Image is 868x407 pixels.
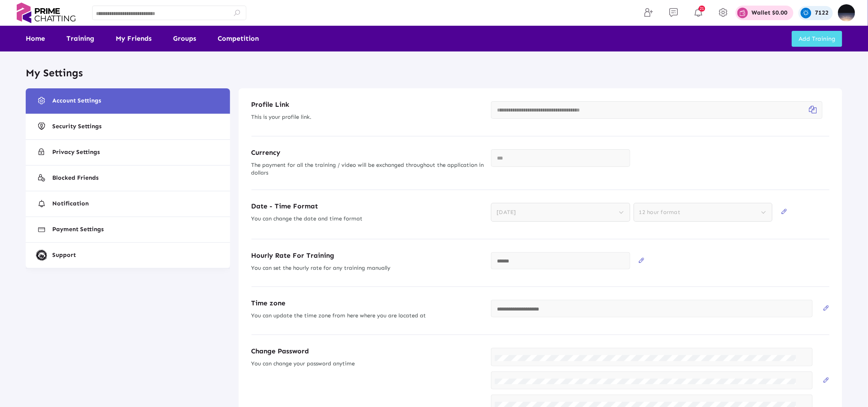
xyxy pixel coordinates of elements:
[251,252,485,259] h3: Hourly Rate For Training
[218,26,259,51] a: Competition
[251,101,485,108] h3: Profile Link
[13,3,79,23] img: logo
[36,250,47,261] img: Prime-Support.jpg
[52,226,104,233] span: Payment Settings
[792,31,842,47] button: Add Training
[26,64,842,82] h2: My Settings
[751,10,787,16] p: Wallet $0.00
[52,123,102,130] span: Security Settings
[251,264,485,272] p: You can set the hourly rate for any training manually
[796,348,809,361] button: Hide password
[52,97,101,104] span: Account Settings
[815,10,829,16] p: 7122
[251,149,485,156] h3: Currency
[26,26,45,51] a: Home
[639,209,681,215] span: 12 hour format
[491,203,630,222] mat-select: Date format
[52,252,76,259] span: Support
[799,35,835,42] span: Add Training
[251,312,485,320] p: You can update the time zone from here where you are located at
[52,200,89,207] span: Notification
[52,149,100,156] span: Privacy Settings
[497,209,516,215] span: [DATE]
[796,371,809,384] button: Hide password
[116,26,152,51] a: My Friends
[699,6,705,12] span: 21
[251,300,485,307] h3: Time zone
[251,113,485,121] p: This is your profile link.
[52,175,99,181] span: Blocked Friends
[251,348,485,355] h3: Change Password
[66,26,94,51] a: Training
[838,4,855,21] img: img
[251,203,485,210] h3: Date - Time Format
[251,161,485,177] p: The payment for all the training / video will be exchanged throughout the application in dollars
[173,26,196,51] a: Groups
[251,215,485,223] p: You can change the date and time format
[251,360,485,368] p: You can change your password anytime
[634,203,772,222] mat-select: Time Format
